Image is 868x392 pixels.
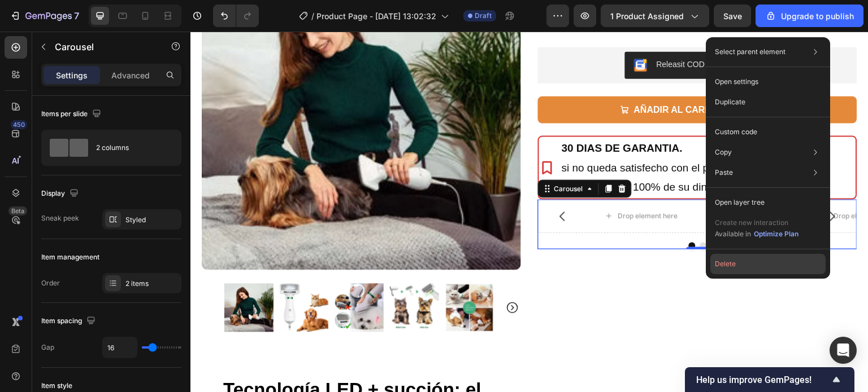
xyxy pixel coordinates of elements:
span: Available in [715,230,751,238]
div: Gap [41,342,54,353]
div: Releasit COD Form & Upsells [466,27,571,38]
button: Save [714,5,751,27]
p: Copy [715,147,732,157]
button: Carousel Next Arrow [626,169,658,200]
button: 7 [5,5,84,27]
button: Carousel Next Arrow [315,269,329,283]
button: 1 product assigned [601,5,709,27]
p: Open settings [715,77,758,87]
button: Show survey - Help us improve GemPages! [696,373,843,386]
p: Custom code [715,127,757,137]
button: Releasit COD Form & Upsells [435,20,580,47]
button: Delete [710,254,826,274]
div: Undo/Redo [213,5,259,27]
div: Order [41,278,60,288]
button: AÑADIR AL CARRITO [348,64,667,92]
div: Items per slide [41,107,103,122]
p: Advanced [111,69,150,81]
button: Dot [510,210,517,217]
div: Item style [41,381,72,391]
div: Item spacing [41,314,98,329]
button: Carousel Back Arrow [357,169,388,200]
span: Product Page - [DATE] 13:02:32 [316,10,436,22]
div: Item management [41,252,99,262]
button: Optimize Plan [753,228,799,240]
strong: 30 DIAS DE GARANTIA. [371,110,492,122]
button: Upgrade to publish [756,5,863,27]
div: AÑADIR AL CARRITO [444,70,536,86]
div: 2 columns [96,135,165,161]
div: 2 items [125,279,179,289]
div: Sneak peek [41,213,79,223]
p: Create new interaction [715,217,799,228]
iframe: Design area [190,32,868,392]
p: Open layer tree [715,197,765,208]
div: Upgrade to publish [765,10,854,22]
span: 1 product assigned [610,10,684,22]
div: 450 [11,120,27,129]
div: Styled [125,215,179,225]
p: Carousel [55,40,151,54]
div: Beta [8,206,27,215]
div: €32,99 [554,69,584,87]
p: si no queda satisfecho con el producto se lo queda y le devolvemos el 100% de su dinero. [371,126,664,165]
div: Drop element here [428,180,488,189]
img: CKKYs5695_ICEAE=.webp [444,27,457,40]
div: Display [41,186,81,201]
p: Duplicate [715,97,745,107]
div: Optimize Plan [754,229,798,239]
div: Open Intercom Messenger [830,337,857,364]
div: Carousel [362,152,395,162]
span: Draft [475,11,492,21]
p: 7 [74,9,79,23]
p: Settings [56,69,88,81]
p: Paste [715,168,733,178]
span: / [311,10,314,22]
p: Select parent element [715,47,785,57]
span: Save [723,11,742,21]
input: Auto [103,337,137,358]
button: Dot [498,210,505,217]
span: Help us improve GemPages! [696,375,830,385]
